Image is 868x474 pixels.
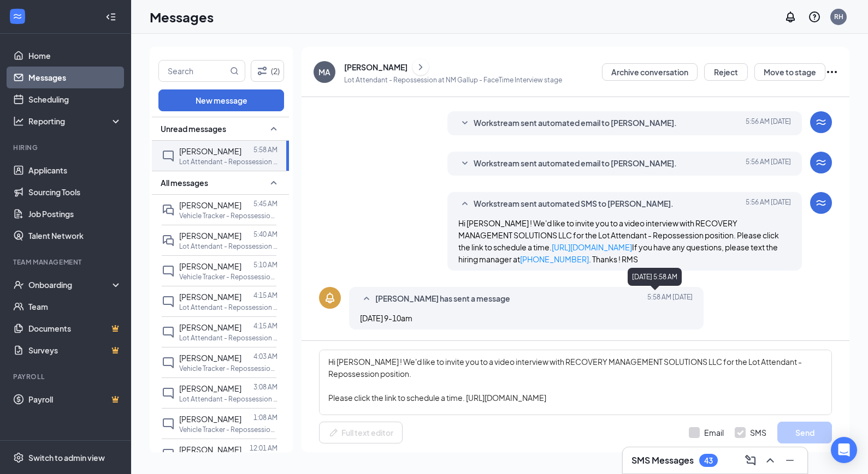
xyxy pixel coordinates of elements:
[764,454,777,467] svg: ChevronUp
[162,417,175,430] svg: ChatInactive
[814,196,828,209] svg: WorkstreamLogo
[328,427,339,438] svg: Pen
[323,291,336,304] svg: Bell
[28,279,113,290] div: Onboarding
[161,123,226,134] span: Unread messages
[179,231,241,241] span: [PERSON_NAME]
[162,326,175,339] svg: ChatInactive
[834,12,843,21] div: RH
[179,303,277,312] p: Lot Attendant - Repossession at AZ [GEOGRAPHIC_DATA]
[28,317,122,339] a: DocumentsCrown
[28,296,122,317] a: Team
[746,157,791,170] span: [DATE] 5:56 AM
[458,157,471,170] svg: SmallChevronDown
[253,352,277,361] p: 4:03 AM
[474,157,677,170] span: Workstream sent automated email to [PERSON_NAME].
[253,321,277,331] p: 4:15 AM
[814,116,828,129] svg: WorkstreamLogo
[825,65,839,79] svg: Ellipses
[253,291,277,300] p: 4:15 AM
[162,295,175,308] svg: ChatInactive
[28,67,122,88] a: Messages
[742,452,759,469] button: ComposeMessage
[344,75,562,85] p: Lot Attendant - Repossession at NM Gallup - FaceTime Interview stage
[28,45,122,67] a: Home
[28,452,105,463] div: Switch to admin view
[179,211,277,220] p: Vehicle Tracker - Repossession at NM Gallup
[162,203,175,217] svg: DoubleChat
[631,454,694,466] h3: SMS Messages
[253,260,277,269] p: 5:10 AM
[318,67,330,77] div: MA
[179,333,277,343] p: Lot Attendant - Repossession at AZ [GEOGRAPHIC_DATA]
[783,454,796,467] svg: Minimize
[777,422,832,443] button: Send
[754,63,825,81] button: Move to stage
[28,388,122,410] a: PayrollCrown
[267,176,280,189] svg: SmallChevronUp
[179,261,241,271] span: [PERSON_NAME]
[253,413,277,422] p: 1:08 AM
[179,242,277,251] p: Lot Attendant - Repossession at NM Gallup
[761,452,779,469] button: ChevronUp
[808,10,821,23] svg: QuestionInfo
[179,272,277,281] p: Vehicle Tracker - Repossession at NM [GEOGRAPHIC_DATA]
[13,116,24,127] svg: Analysis
[28,203,122,225] a: Job Postings
[744,454,757,467] svg: ComposeMessage
[256,64,269,77] svg: Filter
[179,200,241,210] span: [PERSON_NAME]
[28,339,122,361] a: SurveysCrown
[253,230,277,239] p: 5:40 AM
[28,181,122,203] a: Sourcing Tools
[179,394,277,404] p: Lot Attendant - Repossession at AZ [GEOGRAPHIC_DATA]
[179,157,277,166] p: Lot Attendant - Repossession at NM Gallup
[179,445,241,454] span: [PERSON_NAME]
[552,242,632,252] a: [URL][DOMAIN_NAME]
[628,268,682,286] div: [DATE] 5:58 AM
[13,143,120,152] div: Hiring
[251,60,284,82] button: Filter (2)
[162,234,175,247] svg: DoubleChat
[158,89,284,111] button: New message
[179,364,277,373] p: Vehicle Tracker - Repossession at NM [GEOGRAPHIC_DATA]
[360,313,412,323] span: [DATE] 9-10am
[162,356,175,369] svg: ChatInactive
[360,292,373,305] svg: SmallChevronUp
[179,322,241,332] span: [PERSON_NAME]
[746,197,791,211] span: [DATE] 5:56 AM
[647,292,693,305] span: [DATE] 5:58 AM
[267,122,280,135] svg: SmallChevronUp
[412,59,429,75] button: ChevronRight
[415,61,426,74] svg: ChevronRight
[12,11,23,22] svg: WorkstreamLogo
[458,218,779,264] span: Hi [PERSON_NAME] ! We'd like to invite you to a video interview with RECOVERY MANAGEMENT SOLUTION...
[474,197,674,211] span: Workstream sent automated SMS to [PERSON_NAME].
[179,353,241,363] span: [PERSON_NAME]
[602,63,698,81] button: Archive conversation
[179,146,241,156] span: [PERSON_NAME]
[162,448,175,461] svg: ChatInactive
[250,443,277,453] p: 12:01 AM
[28,88,122,110] a: Scheduling
[162,387,175,400] svg: ChatInactive
[319,350,832,415] textarea: Hi [PERSON_NAME] ! We'd like to invite you to a video interview with RECOVERY MANAGEMENT SOLUTION...
[28,159,122,181] a: Applicants
[161,177,208,188] span: All messages
[458,117,471,130] svg: SmallChevronDown
[162,149,175,163] svg: ChatInactive
[474,117,677,130] span: Workstream sent automated email to [PERSON_NAME].
[344,62,408,73] div: [PERSON_NAME]
[253,199,277,208] p: 5:45 AM
[13,257,120,267] div: Team Management
[704,63,748,81] button: Reject
[831,437,857,463] div: Open Intercom Messenger
[179,383,241,393] span: [PERSON_NAME]
[319,422,403,443] button: Full text editorPen
[162,265,175,278] svg: ChatInactive
[13,372,120,381] div: Payroll
[28,225,122,247] a: Talent Network
[375,292,510,305] span: [PERSON_NAME] has sent a message
[150,8,214,26] h1: Messages
[781,452,799,469] button: Minimize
